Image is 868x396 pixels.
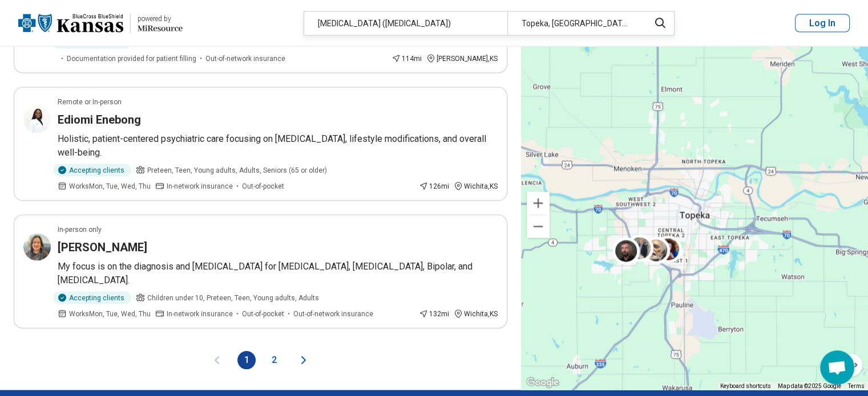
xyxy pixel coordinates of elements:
[720,382,771,390] button: Keyboard shortcuts
[53,164,131,176] div: Accepting clients
[454,181,498,191] div: Wichita , KS
[242,181,284,191] span: Out-of-pocket
[419,308,449,319] div: 132 mi
[58,132,498,159] p: Holistic, patient-centered psychiatric care focusing on [MEDICAL_DATA], lifestyle modifications, ...
[839,353,862,376] button: Map camera controls
[293,308,373,319] span: Out-of-network insurance
[18,9,183,36] a: Blue Cross Blue Shield Kansaspowered by
[426,53,498,63] div: [PERSON_NAME] , KS
[138,13,183,23] div: powered by
[524,375,562,390] a: Open this area in Google Maps (opens a new window)
[69,181,151,191] span: Works Mon, Tue, Wed, Thu
[58,224,102,234] p: In-person only
[167,308,233,319] span: In-network insurance
[147,292,319,303] span: Children under 10, Preteen, Teen, Young adults, Adults
[242,308,284,319] span: Out-of-pocket
[147,165,327,175] span: Preteen, Teen, Young adults, Adults, Seniors (65 or older)
[205,53,285,63] span: Out-of-network insurance
[454,308,498,319] div: Wichita , KS
[58,111,141,127] h3: Ediomi Enebong
[778,382,841,389] span: Map data ©2025 Google
[265,351,283,369] button: 2
[167,181,233,191] span: In-network insurance
[69,308,151,319] span: Works Mon, Tue, Wed, Thu
[848,382,865,389] a: Terms (opens in new tab)
[391,53,422,63] div: 114 mi
[53,291,131,304] div: Accepting clients
[58,239,147,255] h3: [PERSON_NAME]
[67,53,196,63] span: Documentation provided for patient filling
[58,259,498,287] p: My focus is on the diagnosis and [MEDICAL_DATA] for [MEDICAL_DATA], [MEDICAL_DATA], Bipolar, and ...
[795,14,850,32] button: Log In
[210,351,224,369] button: Previous page
[507,11,643,35] div: Topeka, [GEOGRAPHIC_DATA]
[304,11,507,35] div: [MEDICAL_DATA] ([MEDICAL_DATA])
[524,375,562,390] img: Google
[18,9,123,36] img: Blue Cross Blue Shield Kansas
[820,350,854,385] div: Open chat
[527,215,550,238] button: Zoom out
[58,96,122,107] p: Remote or In-person
[527,191,550,214] button: Zoom in
[419,181,449,191] div: 126 mi
[237,351,256,369] button: 1
[297,351,310,369] button: Next page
